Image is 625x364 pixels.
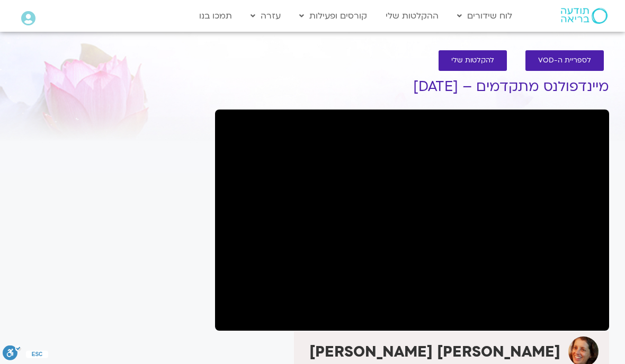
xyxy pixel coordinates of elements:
[561,8,608,24] img: תודעה בריאה
[215,79,609,95] h1: מיינדפולנס מתקדמים – [DATE]
[451,57,494,65] span: להקלטות שלי
[294,6,372,26] a: קורסים ופעילות
[452,6,517,26] a: לוח שידורים
[538,57,591,65] span: לספריית ה-VOD
[309,342,560,362] strong: [PERSON_NAME] [PERSON_NAME]
[439,50,507,71] a: להקלטות שלי
[525,50,604,71] a: לספריית ה-VOD
[380,6,444,26] a: ההקלטות שלי
[194,6,237,26] a: תמכו בנו
[245,6,286,26] a: עזרה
